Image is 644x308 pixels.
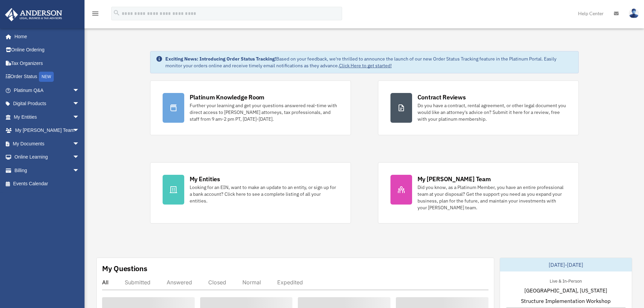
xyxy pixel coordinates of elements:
div: NEW [39,72,54,82]
a: Platinum Knowledge Room Further your learning and get your questions answered real-time with dire... [150,80,351,135]
a: My [PERSON_NAME] Teamarrow_drop_down [5,124,90,137]
div: Normal [242,279,261,286]
div: Do you have a contract, rental agreement, or other legal document you would like an attorney's ad... [418,102,566,122]
div: All [102,279,109,286]
span: arrow_drop_down [73,164,86,177]
span: arrow_drop_down [73,97,86,111]
a: My Entities Looking for an EIN, want to make an update to an entity, or sign up for a bank accoun... [150,162,351,223]
a: My Entitiesarrow_drop_down [5,110,90,124]
a: Contract Reviews Do you have a contract, rental agreement, or other legal document you would like... [378,80,579,135]
span: arrow_drop_down [73,110,86,124]
a: Online Learningarrow_drop_down [5,150,90,164]
a: Home [5,30,86,43]
div: Platinum Knowledge Room [190,93,265,101]
span: arrow_drop_down [73,150,86,164]
div: Submitted [125,279,150,286]
div: [DATE]-[DATE] [500,258,632,271]
span: [GEOGRAPHIC_DATA], [US_STATE] [524,286,607,294]
strong: Exciting News: Introducing Order Status Tracking! [165,56,276,62]
div: Further your learning and get your questions answered real-time with direct access to [PERSON_NAM... [190,102,338,122]
i: search [113,9,120,17]
img: User Pic [629,8,639,18]
div: Did you know, as a Platinum Member, you have an entire professional team at your disposal? Get th... [418,184,566,211]
div: My Questions [102,263,147,274]
div: Looking for an EIN, want to make an update to an entity, or sign up for a bank account? Click her... [190,184,338,204]
div: Closed [208,279,226,286]
div: Contract Reviews [418,93,466,101]
a: Tax Organizers [5,56,90,70]
a: Online Ordering [5,43,90,57]
a: My Documentsarrow_drop_down [5,137,90,150]
a: Billingarrow_drop_down [5,164,90,177]
div: My [PERSON_NAME] Team [418,175,491,183]
div: My Entities [190,175,220,183]
img: Anderson Advisors Platinum Portal [3,8,64,21]
span: Structure Implementation Workshop [521,297,611,305]
a: Platinum Q&Aarrow_drop_down [5,84,90,97]
span: arrow_drop_down [73,137,86,151]
div: Expedited [277,279,303,286]
a: Click Here to get started! [339,63,392,69]
div: Based on your feedback, we're thrilled to announce the launch of our new Order Status Tracking fe... [165,55,573,69]
a: Events Calendar [5,177,90,191]
a: menu [91,12,99,18]
div: Answered [167,279,192,286]
a: Digital Productsarrow_drop_down [5,97,90,111]
i: menu [91,9,99,18]
span: arrow_drop_down [73,84,86,97]
a: My [PERSON_NAME] Team Did you know, as a Platinum Member, you have an entire professional team at... [378,162,579,223]
div: Live & In-Person [544,277,587,284]
a: Order StatusNEW [5,70,90,84]
span: arrow_drop_down [73,124,86,138]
